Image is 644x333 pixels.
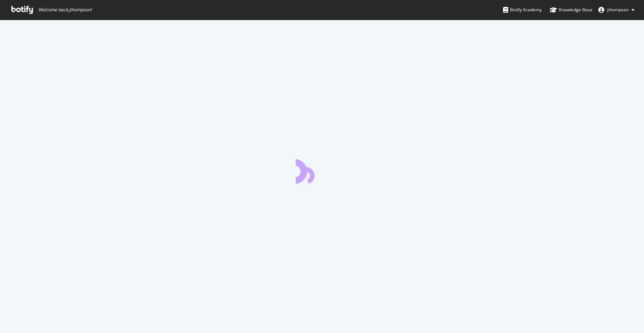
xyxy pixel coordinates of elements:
[38,7,92,13] span: Welcome back, jthompson !
[593,4,640,16] button: jthompson
[503,6,542,13] div: Botify Academy
[607,7,629,13] span: jthompson
[296,157,348,184] div: animation
[550,6,593,13] div: Knowledge Base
